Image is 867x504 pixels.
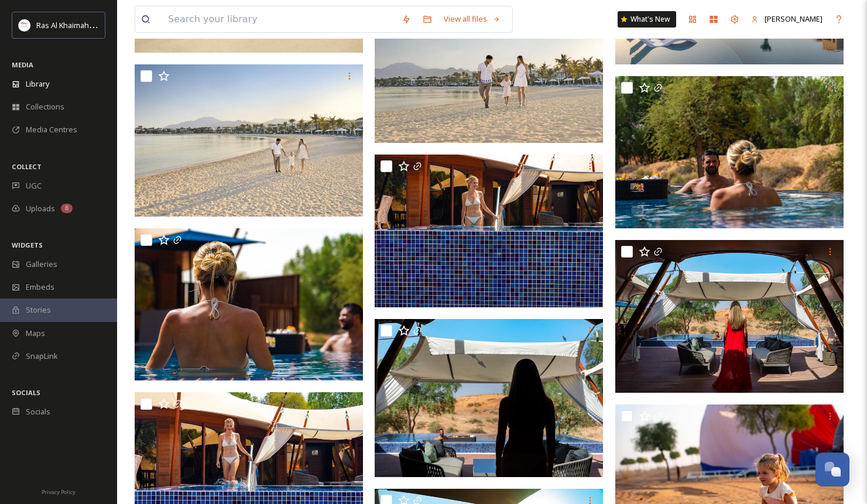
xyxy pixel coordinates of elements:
span: Uploads [26,203,55,214]
a: [PERSON_NAME] [745,8,828,30]
img: Ritz Carlton Ras Al Khaimah Al Wadi -BD Desert Shoot.jpg [615,76,844,229]
span: SOCIALS [12,388,40,397]
img: Logo_RAKTDA_RGB-01.png [19,19,30,31]
a: What's New [618,11,676,28]
img: Ritz Carlton Ras Al Khaimah Al Wadi -BD Desert Shoot.jpg [375,155,603,307]
span: Galleries [26,259,57,270]
div: 8 [61,204,73,213]
span: SnapLink [26,351,58,362]
span: Maps [26,328,45,339]
span: UGC [26,180,42,191]
span: Embeds [26,282,54,293]
span: WIDGETS [12,241,43,249]
span: COLLECT [12,162,42,171]
span: Collections [26,101,64,112]
span: Stories [26,304,51,316]
input: Search your library [162,6,396,32]
span: Socials [26,406,50,417]
span: Privacy Policy [42,488,76,496]
img: Ritz Carlton Ras Al Khaimah Al Wadi -BD Desert Shoot.jpg [375,319,603,478]
img: Ritz Carlton Ras Al Khaimah Al Wadi -BD Desert Shoot.jpg [615,240,844,393]
span: Library [26,78,49,90]
span: [PERSON_NAME] [765,13,823,24]
button: Open Chat [815,452,849,486]
a: View all files [438,8,506,30]
span: Media Centres [26,124,77,135]
span: Ras Al Khaimah Tourism Development Authority [36,19,202,30]
img: Ritz Carlton Ras Al Khaimah Al Wadi -BD Desert Shoot.jpg [135,228,363,381]
img: Family on the beach .tif [135,64,363,217]
a: Privacy Policy [42,484,76,498]
span: MEDIA [12,60,33,69]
